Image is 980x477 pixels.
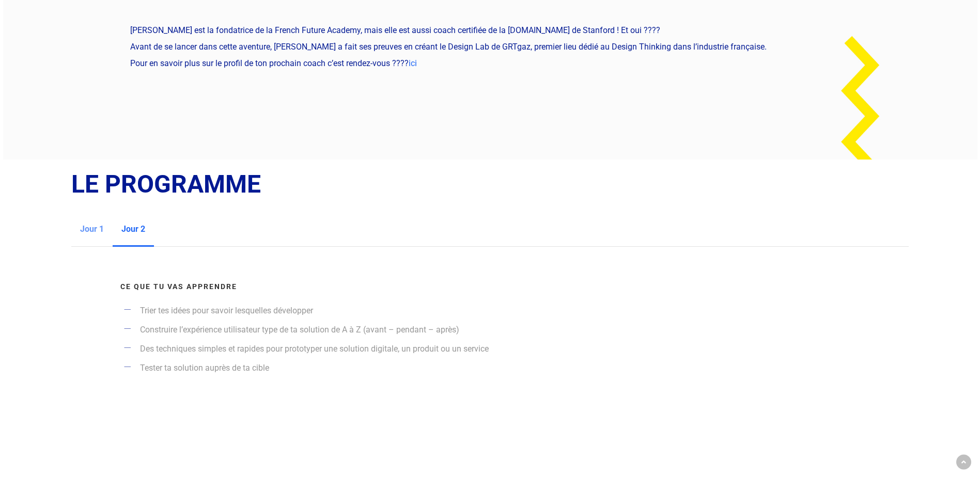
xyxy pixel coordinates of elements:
h2: LE PROGRAMME [71,169,908,199]
span: Trier tes idées pour savoir lesquelles développer [140,306,313,315]
h5: Ce que tu vas apprendre [120,280,909,293]
span: Tester ta solution auprès de ta cible [140,363,269,373]
span: Construire l’expérience utilisateur type de ta solution de A à Z (avant – pendant – après) [140,325,459,335]
a: Jour 2 [113,212,154,247]
a: Jour 1 [71,212,113,247]
a: ici [409,58,417,68]
span: Jour 1 [80,224,104,234]
span: Des techniques simples et rapides pour prototyper une solution digitale, un produit ou un service [140,344,489,354]
span: Jour 2 [121,224,145,234]
p: [PERSON_NAME] est la fondatrice de la French Future Academy, mais elle est aussi coach certifiée ... [130,22,850,72]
